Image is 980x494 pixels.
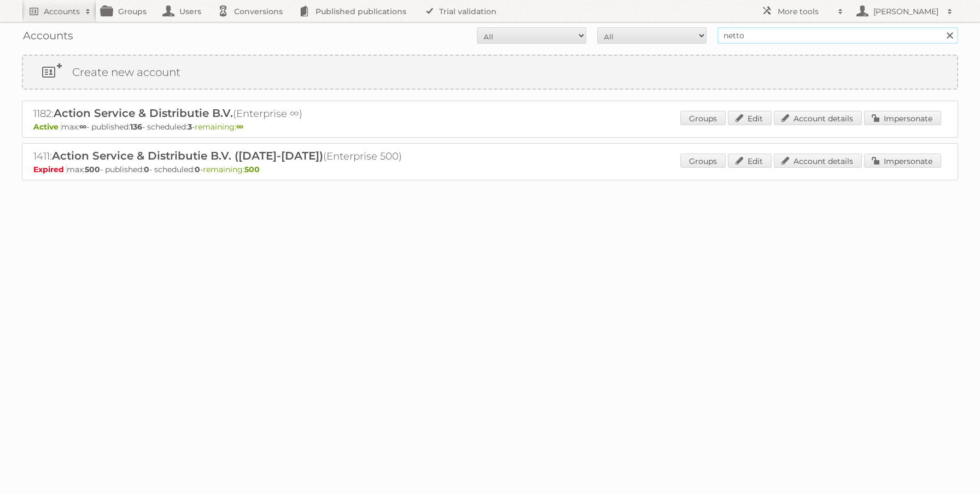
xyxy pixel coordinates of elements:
[778,6,832,17] h2: More tools
[864,154,941,168] a: Impersonate
[188,122,192,132] strong: 3
[130,122,142,132] strong: 136
[864,111,941,125] a: Impersonate
[33,122,61,132] span: Active
[203,164,260,174] span: remaining:
[52,149,323,162] span: Action Service & Distributie B.V. ([DATE]-[DATE])
[680,154,726,168] a: Groups
[79,122,86,132] strong: ∞
[23,56,957,89] a: Create new account
[728,111,772,125] a: Edit
[33,164,67,174] span: Expired
[33,122,947,132] p: max: - published: - scheduled: -
[54,107,233,120] span: Action Service & Distributie B.V.
[774,111,862,125] a: Account details
[33,164,947,174] p: max: - published: - scheduled: -
[236,122,243,132] strong: ∞
[144,164,149,174] strong: 0
[195,164,200,174] strong: 0
[244,164,260,174] strong: 500
[85,164,100,174] strong: 500
[871,6,942,17] h2: [PERSON_NAME]
[44,6,80,17] h2: Accounts
[774,154,862,168] a: Account details
[728,154,772,168] a: Edit
[680,111,726,125] a: Groups
[33,107,416,121] h2: 1182: (Enterprise ∞)
[195,122,243,132] span: remaining:
[33,149,416,163] h2: 1411: (Enterprise 500)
